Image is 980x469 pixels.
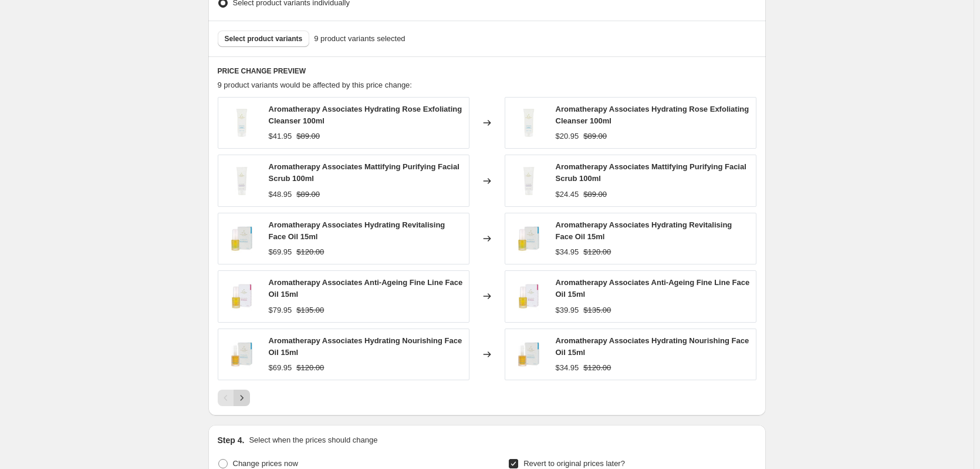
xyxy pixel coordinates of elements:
div: $34.95 [556,246,579,258]
p: Select when the prices should change [249,434,377,446]
div: $34.95 [556,362,579,374]
img: GRP1_1_-Photoroom_35_80x.jpg [224,279,259,314]
strike: $89.00 [296,130,320,142]
img: GRP1_1_-Photoroom_48_80x.jpg [511,105,546,140]
strike: $89.00 [583,130,607,142]
img: GRP1_1_-Photoroom_36_80x.jpg [224,221,259,256]
div: $48.95 [269,189,292,200]
img: GRP1_1_-Photoroom_48_80x.jpg [224,105,259,140]
span: Aromatherapy Associates Hydrating Nourishing Face Oil 15ml [556,336,749,357]
img: GRP1_1_-Photoroom_46_80x.jpg [511,163,546,199]
button: Select product variants [218,31,310,47]
div: $39.95 [556,304,579,316]
strike: $89.00 [583,189,607,200]
span: Aromatherapy Associates Mattifying Purifying Facial Scrub 100ml [269,162,459,183]
span: Aromatherapy Associates Mattifying Purifying Facial Scrub 100ml [556,162,746,183]
span: Select product variants [225,34,303,43]
div: $20.95 [556,130,579,142]
div: $69.95 [269,246,292,258]
strike: $135.00 [296,304,324,316]
img: GRP1_1_-Photoroom_34_80x.jpg [224,337,259,372]
span: Aromatherapy Associates Hydrating Rose Exfoliating Cleanser 100ml [556,105,749,125]
strike: $120.00 [296,362,324,374]
span: Revert to original prices later? [523,459,625,468]
strike: $120.00 [296,246,324,258]
span: 9 product variants would be affected by this price change: [218,81,412,89]
img: GRP1_1_-Photoroom_34_80x.jpg [511,337,546,372]
h2: Step 4. [218,434,245,446]
img: GRP1_1_-Photoroom_46_80x.jpg [224,163,259,199]
span: Aromatherapy Associates Anti-Ageing Fine Line Face Oil 15ml [269,278,463,299]
span: Aromatherapy Associates Hydrating Rose Exfoliating Cleanser 100ml [269,105,462,125]
span: 9 product variants selected [314,33,405,45]
div: $24.45 [556,189,579,200]
span: Aromatherapy Associates Anti-Ageing Fine Line Face Oil 15ml [556,278,750,299]
strike: $120.00 [583,246,611,258]
span: Aromatherapy Associates Hydrating Revitalising Face Oil 15ml [556,220,732,241]
div: $69.95 [269,362,292,374]
strike: $89.00 [296,189,320,200]
span: Aromatherapy Associates Hydrating Revitalising Face Oil 15ml [269,220,445,241]
strike: $120.00 [583,362,611,374]
img: GRP1_1_-Photoroom_35_80x.jpg [511,279,546,314]
strike: $135.00 [583,304,611,316]
button: Next [234,390,250,406]
span: Aromatherapy Associates Hydrating Nourishing Face Oil 15ml [269,336,462,357]
span: Change prices now [233,459,298,468]
img: GRP1_1_-Photoroom_36_80x.jpg [511,221,546,256]
div: $41.95 [269,130,292,142]
div: $79.95 [269,304,292,316]
h6: PRICE CHANGE PREVIEW [218,66,756,76]
nav: Pagination [218,390,250,406]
